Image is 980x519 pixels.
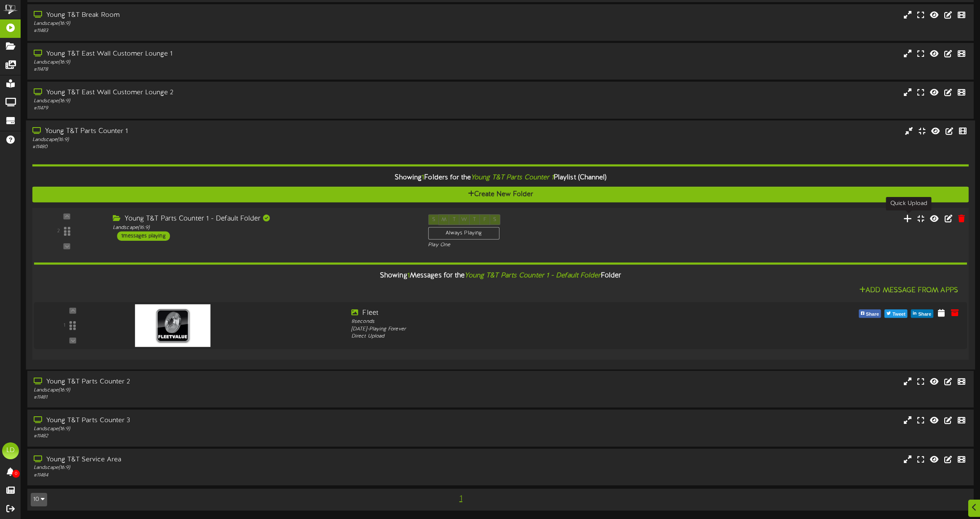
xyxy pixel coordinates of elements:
[351,308,728,318] div: Fleet
[34,387,415,394] div: Landscape ( 16:9 )
[135,304,210,346] img: e3c16497-4baf-4a28-9d27-bbf16ae19ca4.png
[32,144,415,151] div: # 11480
[465,272,600,279] i: Young T&T Parts Counter 1 - Default Folder
[34,472,415,479] div: # 11484
[34,426,415,433] div: Landscape ( 16:9 )
[34,464,415,471] div: Landscape ( 16:9 )
[916,310,933,319] span: Share
[26,168,975,186] div: Showing Folders for the Playlist (Channel)
[857,285,961,295] button: Add Message From Apps
[34,20,415,27] div: Landscape ( 16:9 )
[34,105,415,112] div: # 11479
[407,272,410,279] span: 1
[34,394,415,401] div: # 11481
[351,333,728,340] div: Direct Upload
[457,494,465,503] span: 1
[32,127,415,136] div: Young T&T Parts Counter 1
[32,136,415,144] div: Landscape ( 16:9 )
[428,227,499,240] div: Always Playing
[28,266,974,285] div: Showing Messages for the Folder
[34,98,415,105] div: Landscape ( 16:9 )
[884,309,908,318] button: Tweet
[422,173,424,181] span: 1
[34,88,415,98] div: Young T&T East Wall Customer Lounge 2
[32,186,969,202] button: Create New Folder
[34,49,415,59] div: Young T&T East Wall Customer Lounge 1
[859,309,881,318] button: Share
[34,416,415,426] div: Young T&T Parts Counter 3
[12,470,20,478] span: 0
[891,310,907,319] span: Tweet
[351,318,728,325] div: 8 seconds
[864,310,881,319] span: Share
[351,325,728,333] div: [DATE] - Playing Forever
[113,224,415,231] div: Landscape ( 16:9 )
[428,241,652,248] div: Play One
[34,455,415,465] div: Young T&T Service Area
[31,493,47,506] button: 10
[34,59,415,66] div: Landscape ( 16:9 )
[113,214,415,224] div: Young T&T Parts Counter 1 - Default Folder
[34,66,415,73] div: # 11478
[2,442,19,459] div: LD
[34,377,415,387] div: Young T&T Parts Counter 2
[34,11,415,20] div: Young T&T Break Room
[34,27,415,35] div: # 11483
[34,433,415,440] div: # 11482
[117,231,170,240] div: 1 messages playing
[911,309,933,318] button: Share
[471,173,554,181] i: Young T&T Parts Counter 1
